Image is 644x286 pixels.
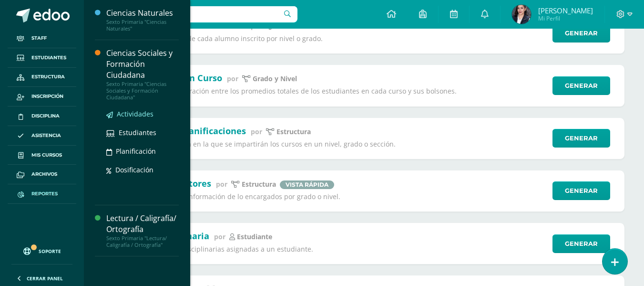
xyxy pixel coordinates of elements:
[276,127,311,136] p: Estructura
[31,34,47,42] span: Staff
[90,6,297,22] input: Busca un usuario...
[119,128,156,137] span: Estudiantes
[227,74,238,83] span: por
[8,68,76,87] a: Estructura
[106,48,179,81] div: Ciencias Sociales y Formación Ciudadana
[253,74,297,83] p: Grado y Nivel
[538,14,593,22] span: Mi Perfil
[117,109,153,118] span: Actividades
[106,108,179,119] a: Actividades
[8,106,76,126] a: Disciplina
[552,24,610,42] a: Generar
[8,87,76,106] a: Inscripción
[130,87,546,95] p: Gráficas de comparación entre los promedios totales de los estudiantes en cada curso y sus bolsones.
[106,48,179,101] a: Ciencias Sociales y Formación CiudadanaSexto Primaria "Ciencias Sociales y Formación Ciudadana"
[106,235,179,248] div: Sexto Primaria "Lectura/ Caligrafía / Ortografía"
[8,184,76,204] a: Reportes
[214,232,225,241] span: por
[130,192,546,201] p: Tabla con toda la información de lo encargados por grado o nivel.
[31,170,57,178] span: Archivos
[39,248,61,254] span: Soporte
[11,238,72,262] a: Soporte
[31,151,62,159] span: Mis cursos
[31,112,60,120] span: Disciplina
[31,132,61,139] span: Asistencia
[251,127,262,136] span: por
[130,34,546,43] p: Ficha informativa de cada alumno inscrito por nivel o grado.
[31,73,65,81] span: Estructura
[106,127,179,138] a: Estudiantes
[552,181,610,200] a: Generar
[27,275,63,282] span: Cerrar panel
[106,8,179,32] a: Ciencias NaturalesSexto Primaria "Ciencias Naturales"
[552,234,610,253] a: Generar
[106,164,179,175] a: Dosificación
[106,213,179,235] div: Lectura / Caligrafía/ Ortografía
[130,245,546,254] p: Todas las faltas disciplinarias asignadas a un estudiante.
[31,190,58,198] span: Reportes
[130,140,546,148] p: Orden y estructura en la que se impartirán los cursos en un nivel, grado o sección.
[106,19,179,32] div: Sexto Primaria "Ciencias Naturales"
[106,146,179,157] a: Planificación
[242,180,276,189] p: estructura
[8,165,76,184] a: Archivos
[552,129,610,148] a: Generar
[237,233,272,241] p: estudiante
[116,147,156,156] span: Planificación
[106,8,179,19] div: Ciencias Naturales
[8,126,76,146] a: Asistencia
[8,146,76,165] a: Mis cursos
[512,5,531,24] img: d50305e4fddf3b70d8743af4142b0d2e.png
[106,213,179,248] a: Lectura / Caligrafía/ OrtografíaSexto Primaria "Lectura/ Caligrafía / Ortografía"
[31,54,66,62] span: Estudiantes
[8,48,76,68] a: Estudiantes
[31,93,63,100] span: Inscripción
[552,76,610,95] a: Generar
[216,180,227,189] span: por
[106,81,179,101] div: Sexto Primaria "Ciencias Sociales y Formación Ciudadana"
[8,29,76,48] a: Staff
[280,180,334,189] span: Vista rápida
[115,165,153,174] span: Dosificación
[538,6,593,15] span: [PERSON_NAME]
